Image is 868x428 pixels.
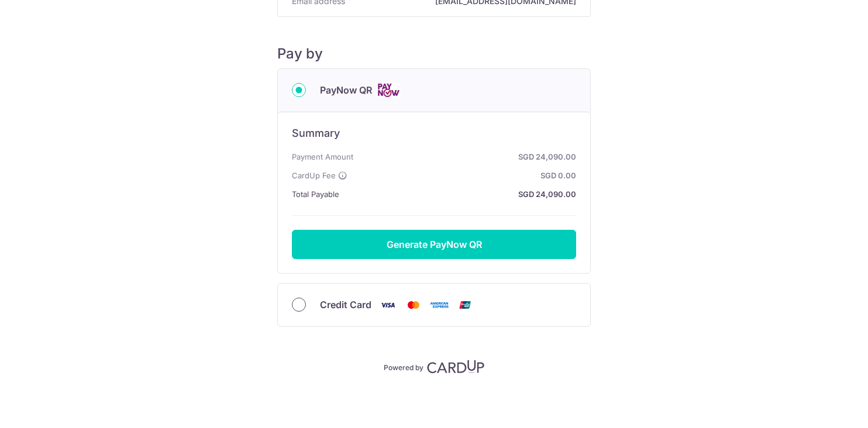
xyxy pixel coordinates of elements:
[292,150,353,164] span: Payment Amount
[292,230,576,259] button: Generate PayNow QR
[320,83,372,97] span: PayNow QR
[292,126,576,140] h6: Summary
[292,168,336,182] span: CardUp Fee
[376,298,399,312] img: Visa
[358,150,576,164] strong: SGD 24,090.00
[428,298,451,312] img: American Express
[427,360,484,374] img: CardUp
[292,187,339,201] span: Total Payable
[384,361,423,372] p: Powered by
[292,298,576,312] div: Credit Card Visa Mastercard American Express Union Pay
[377,83,400,98] img: Cards logo
[402,298,425,312] img: Mastercard
[292,83,576,98] div: PayNow QR Cards logo
[320,298,371,312] span: Credit Card
[352,168,576,182] strong: SGD 0.00
[277,45,591,63] h5: Pay by
[344,187,576,201] strong: SGD 24,090.00
[453,298,477,312] img: Union Pay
